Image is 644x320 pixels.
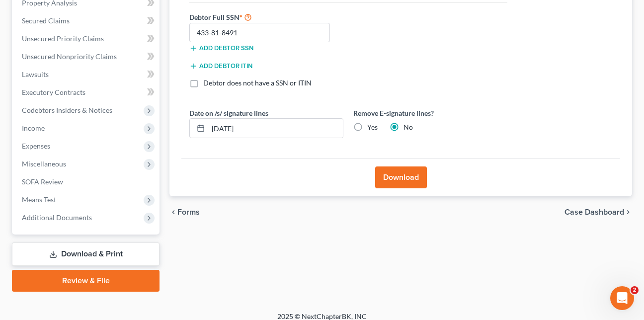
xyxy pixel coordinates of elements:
[610,286,634,310] iframe: Intercom live chat
[189,62,252,70] button: Add debtor ITIN
[169,208,177,216] i: chevron_left
[169,208,213,216] button: chevron_left Forms
[353,108,507,118] label: Remove E-signature lines?
[22,106,112,114] span: Codebtors Insiders & Notices
[22,160,66,168] span: Miscellaneous
[403,122,413,132] label: No
[14,83,160,101] a: Executory Contracts
[203,78,312,88] label: Debtor does not have a SSN or ITIN
[22,70,49,79] span: Lawsuits
[631,286,639,294] span: 2
[177,208,200,216] span: Forms
[12,270,160,292] a: Review & File
[208,119,343,138] input: MM/DD/YYYY
[375,166,427,188] button: Download
[189,23,330,43] input: XXX-XX-XXXX
[367,122,378,132] label: Yes
[22,34,104,43] span: Unsecured Priority Claims
[14,66,160,83] a: Lawsuits
[22,52,117,61] span: Unsecured Nonpriority Claims
[22,177,63,186] span: SOFA Review
[22,195,56,204] span: Means Test
[22,124,45,132] span: Income
[184,11,348,23] label: Debtor Full SSN
[14,173,160,191] a: SOFA Review
[22,142,50,150] span: Expenses
[22,213,92,222] span: Additional Documents
[189,44,253,52] button: Add debtor SSN
[22,88,85,96] span: Executory Contracts
[14,30,160,48] a: Unsecured Priority Claims
[189,108,268,118] label: Date on /s/ signature lines
[12,242,160,266] a: Download & Print
[14,12,160,30] a: Secured Claims
[564,208,632,216] a: Case Dashboard chevron_right
[564,208,624,216] span: Case Dashboard
[14,48,160,66] a: Unsecured Nonpriority Claims
[22,16,70,25] span: Secured Claims
[624,208,632,216] i: chevron_right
